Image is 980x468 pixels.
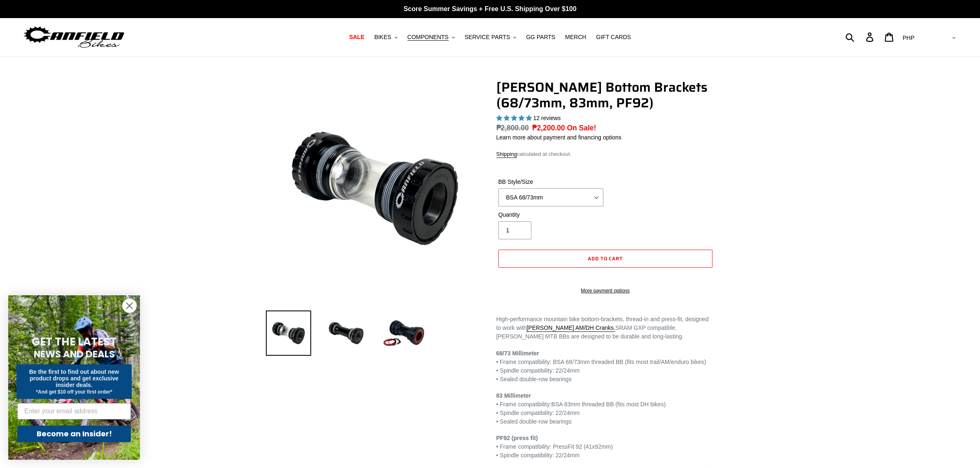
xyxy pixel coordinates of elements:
img: Load image into Gallery viewer, Press Fit 92 Bottom Bracket [381,310,426,356]
a: Shipping [496,151,517,158]
span: SALE [349,34,364,41]
label: Quantity [498,211,603,219]
img: Load image into Gallery viewer, 83mm Bottom Bracket [324,310,369,356]
p: High-performance mountain bike bottom-brackets, thread-in and press-fit, designed to work with SR... [496,315,715,341]
a: MERCH [561,32,590,43]
button: Add to cart [498,250,712,268]
a: Learn more about payment and financing options [496,134,622,141]
span: MERCH [565,34,586,41]
input: Search [850,28,871,46]
span: GIFT CARDS [596,34,631,41]
span: • Frame compatibility: PressFit 92 (41x92mm) • Spindle compatibility: 22/24mm [496,435,613,459]
button: SERVICE PARTS [461,32,520,43]
span: • Spindle compatibility: 22/24mm • Sealed double-row bearings [496,410,580,425]
span: Add to cart [588,255,623,262]
a: [PERSON_NAME] AM/DH Cranks. [526,324,615,332]
strong: PF92 (press fit) [496,435,538,441]
img: Load image into Gallery viewer, 68/73mm Bottom Bracket [266,310,311,356]
span: SERVICE PARTS [465,34,510,41]
span: Be the first to find out about new product drops and get exclusive insider deals. [29,368,119,388]
span: GG PARTS [526,34,555,41]
img: Canfield Bikes [23,24,126,50]
span: COMPONENTS [407,34,449,41]
a: More payment options [498,287,712,294]
span: NEWS AND DEALS [34,348,115,361]
span: • Frame compatibility: [496,401,552,408]
a: GG PARTS [522,32,559,43]
span: 12 reviews [533,115,561,121]
button: Become an Insider! [17,426,131,442]
button: BIKES [370,32,401,43]
label: BB Style/Size [498,178,603,186]
span: BSA 83mm threaded BB (fits most DH bikes) [552,401,666,408]
span: On Sale! [567,123,596,133]
span: 4.92 stars [496,115,533,121]
span: *And get $10 off your first order* [36,389,112,395]
span: GET THE LATEST [32,334,116,349]
span: ₱2,200.00 [532,124,565,132]
div: calculated at checkout. [496,150,715,158]
button: COMPONENTS [403,32,459,43]
h1: [PERSON_NAME] Bottom Brackets (68/73mm, 83mm, PF92) [496,79,715,111]
a: SALE [345,32,368,43]
a: GIFT CARDS [592,32,635,43]
span: BIKES [374,34,391,41]
input: Enter your email address [17,403,131,419]
button: Close dialog [122,299,137,313]
strong: 83 Millimeter [496,392,531,399]
s: ₱2,800.00 [496,124,529,132]
strong: 68/73 Millimeter [496,350,539,357]
p: • Frame compatibility: BSA 68/73mm threaded BB (fits most trail/AM/enduro bikes) • Spindle compat... [496,349,715,384]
